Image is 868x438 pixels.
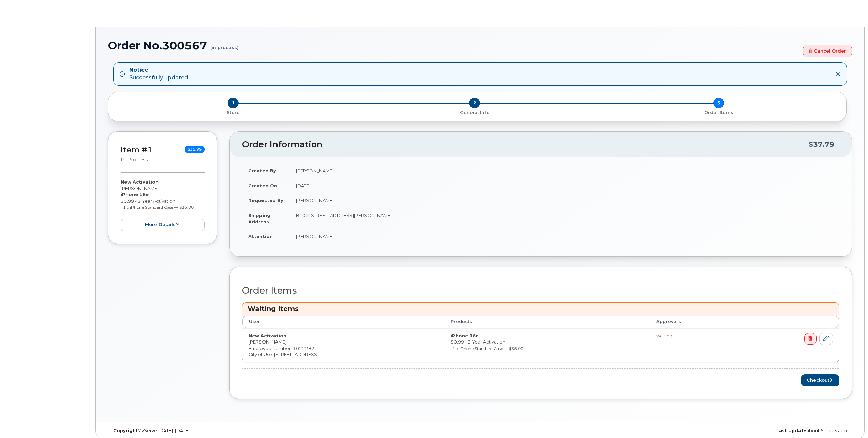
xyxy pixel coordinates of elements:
[249,346,314,351] span: Employee Number: 1022282
[248,168,276,173] strong: Created By
[604,428,852,434] div: about 5 hours ago
[113,428,138,433] strong: Copyright
[242,328,445,362] td: [PERSON_NAME] City of Use: [STREET_ADDRESS])
[469,98,480,108] span: 2
[445,316,650,328] th: Products
[242,316,445,328] th: User
[353,108,597,116] a: 2 General Info
[121,145,153,155] a: Item #1
[121,179,159,185] strong: New Activation
[121,192,149,197] strong: iPhone 16e
[129,66,191,74] strong: Notice
[248,213,270,224] strong: Shipping Address
[108,428,356,434] div: MyServe [DATE]–[DATE]
[803,45,852,57] a: Cancel Order
[108,40,799,52] h1: Order No.300567
[451,333,479,338] strong: iPhone 16e
[290,178,839,193] td: [DATE]
[809,138,834,151] div: $37.79
[801,374,839,387] button: Checkout
[114,108,353,116] a: 1 Store
[776,428,806,433] strong: Last Update
[248,198,283,203] strong: Requested By
[290,229,839,244] td: [PERSON_NAME]
[121,219,205,231] button: more details
[117,109,350,116] p: Store
[290,163,839,178] td: [PERSON_NAME]
[656,333,734,339] div: waiting
[290,193,839,208] td: [PERSON_NAME]
[228,98,239,108] span: 1
[129,66,191,82] div: Successfully updated...
[242,140,809,149] h2: Order Information
[453,346,523,351] small: 1 x iPhone Standard Case — $35.00
[290,208,839,229] td: B100 [STREET_ADDRESS][PERSON_NAME]
[210,40,239,50] small: (in process)
[248,234,273,239] strong: Attention
[248,183,277,188] strong: Created On
[650,316,740,328] th: Approvers
[355,109,594,116] p: General Info
[121,179,205,231] div: [PERSON_NAME] $0.99 - 2 Year Activation
[242,286,839,296] h2: Order Items
[123,205,194,210] small: 1 x iPhone Standard Case — $35.00
[445,328,650,362] td: $0.99 - 2 Year Activation
[248,304,834,313] h3: Waiting Items
[121,157,148,163] small: in process
[249,333,286,338] strong: New Activation
[185,146,205,153] span: $35.99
